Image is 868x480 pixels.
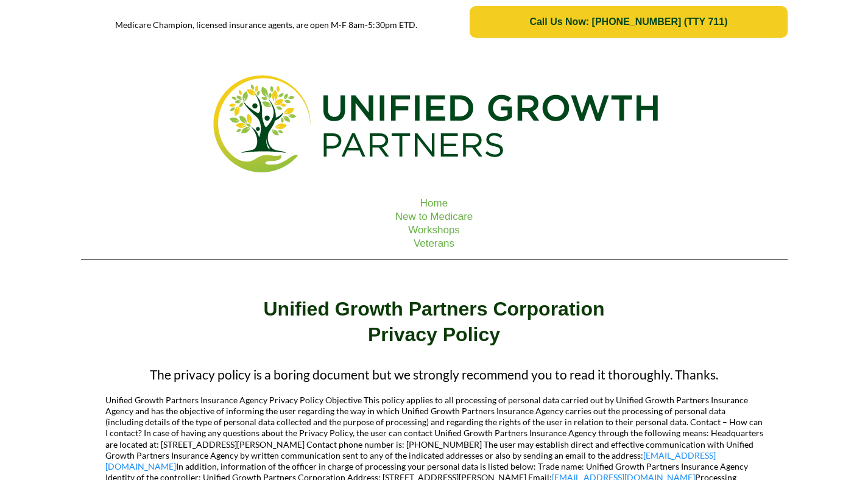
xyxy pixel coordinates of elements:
[529,16,727,27] span: Call Us Now: [PHONE_NUMBER] (TTY 711)
[420,197,448,209] a: Home
[105,450,716,471] a: [EMAIL_ADDRESS][DOMAIN_NAME]
[263,298,604,320] strong: Unified Growth Partners Corporation
[414,238,454,249] a: Veterans
[368,323,500,345] strong: Privacy Policy
[470,6,787,38] a: Call Us Now: 1-833-823-1990 (TTY 711)
[408,224,460,236] a: Workshops
[81,12,452,38] p: Medicare Champion, licensed insurance agents, are open M-F 8am-5:30pm ETD.
[105,366,763,383] p: The privacy policy is a boring document but we strongly recommend you to read it thoroughly. Thanks.
[395,211,473,222] a: New to Medicare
